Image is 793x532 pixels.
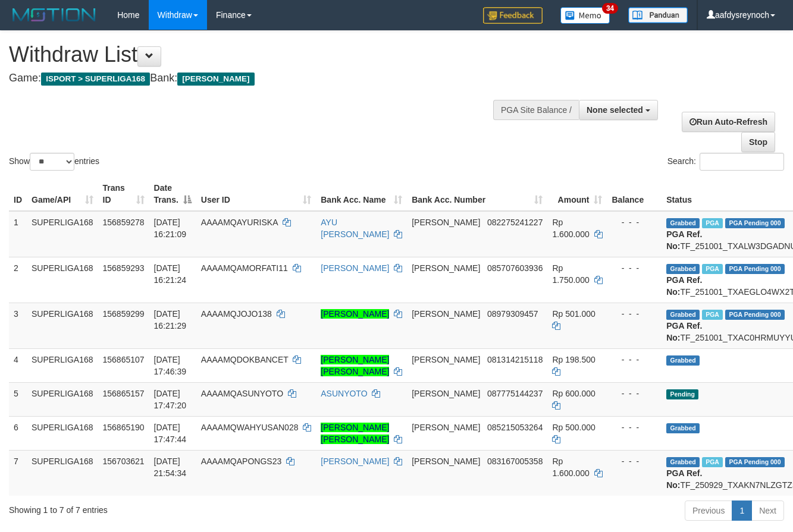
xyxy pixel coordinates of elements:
span: Marked by aafheankoy [702,264,723,274]
b: PGA Ref. No: [666,321,702,342]
b: PGA Ref. No: [666,468,702,490]
span: Marked by aafheankoy [702,218,723,228]
div: - - - [612,421,657,433]
td: 5 [9,382,27,416]
span: [PERSON_NAME] [412,389,480,398]
span: PGA Pending [725,310,785,320]
b: PGA Ref. No: [666,275,702,297]
span: Marked by aafchhiseyha [702,457,723,467]
span: Rp 600.000 [552,389,595,398]
a: [PERSON_NAME] [PERSON_NAME] [321,423,389,444]
td: 7 [9,450,27,496]
th: Date Trans.: activate to sort column descending [149,177,196,211]
span: [PERSON_NAME] [412,355,480,364]
span: AAAAMQAMORFATI11 [201,263,288,273]
span: Copy 085215053264 to clipboard [487,423,543,432]
th: Bank Acc. Number: activate to sort column ascending [407,177,547,211]
span: 156865157 [103,389,145,398]
span: Grabbed [666,355,700,366]
a: Previous [685,500,732,521]
td: SUPERLIGA168 [27,257,98,303]
label: Search: [667,153,784,171]
div: - - - [612,354,657,366]
span: Copy 08979309457 to clipboard [487,309,538,319]
a: [PERSON_NAME] [PERSON_NAME] [321,355,389,376]
div: - - - [612,262,657,274]
span: [PERSON_NAME] [412,263,480,273]
span: [PERSON_NAME] [412,218,480,227]
span: PGA Pending [725,457,785,467]
img: Feedback.jpg [483,7,543,24]
input: Search: [700,153,784,171]
span: Rp 1.750.000 [552,263,589,285]
td: 2 [9,257,27,303]
span: [DATE] 16:21:29 [154,309,187,330]
span: 156859293 [103,263,145,273]
b: PGA Ref. No: [666,229,702,251]
td: SUPERLIGA168 [27,348,98,382]
img: Button%20Memo.svg [560,7,610,24]
div: Showing 1 to 7 of 7 entries [9,499,321,516]
span: PGA Pending [725,218,785,228]
div: - - - [612,388,657,399]
span: Copy 082275241227 to clipboard [487,218,543,227]
span: None selected [587,105,643,115]
th: User ID: activate to sort column ascending [196,177,316,211]
button: None selected [579,100,658,120]
h4: Game: Bank: [9,73,517,84]
span: [PERSON_NAME] [412,457,480,466]
th: Amount: activate to sort column ascending [547,177,607,211]
span: Copy 085707603936 to clipboard [487,263,543,273]
span: 156865190 [103,423,145,432]
span: Rp 1.600.000 [552,457,589,478]
span: Grabbed [666,218,700,228]
span: [PERSON_NAME] [412,309,480,319]
span: Pending [666,389,698,399]
a: Stop [741,132,775,152]
span: AAAAMQAYURISKA [201,218,278,227]
span: Rp 501.000 [552,309,595,319]
th: Bank Acc. Name: activate to sort column ascending [316,177,407,211]
span: AAAAMQJOJO138 [201,309,272,319]
span: Rp 500.000 [552,423,595,432]
span: Grabbed [666,310,700,320]
span: Grabbed [666,457,700,467]
span: Grabbed [666,423,700,433]
span: Grabbed [666,264,700,274]
td: SUPERLIGA168 [27,382,98,416]
span: AAAAMQAPONGS23 [201,457,281,466]
label: Show entries [9,153,99,171]
th: Trans ID: activate to sort column ascending [98,177,149,211]
td: SUPERLIGA168 [27,416,98,450]
span: Marked by aafheankoy [702,310,723,320]
th: Balance [607,177,662,211]
div: - - - [612,216,657,228]
span: [DATE] 17:47:20 [154,389,187,410]
span: [DATE] 16:21:09 [154,218,187,239]
span: Copy 087775144237 to clipboard [487,389,543,398]
span: PGA Pending [725,264,785,274]
span: Rp 1.600.000 [552,218,589,239]
td: 3 [9,303,27,348]
a: [PERSON_NAME] [321,309,389,319]
a: [PERSON_NAME] [321,263,389,273]
th: Game/API: activate to sort column ascending [27,177,98,211]
a: AYU [PERSON_NAME] [321,218,389,239]
span: [DATE] 17:47:44 [154,423,187,444]
td: 6 [9,416,27,450]
a: ASUNYOTO [321,389,367,398]
span: AAAAMQWAHYUSAN028 [201,423,299,432]
img: MOTION_logo.png [9,6,99,24]
div: - - - [612,308,657,320]
span: 34 [602,3,618,14]
td: SUPERLIGA168 [27,450,98,496]
div: - - - [612,455,657,467]
span: 156859299 [103,309,145,319]
a: Next [751,500,784,521]
span: Copy 083167005358 to clipboard [487,457,543,466]
div: PGA Site Balance / [493,100,579,120]
select: Showentries [30,153,74,171]
span: 156865107 [103,355,145,364]
span: AAAAMQASUNYOTO [201,389,283,398]
span: [DATE] 17:46:39 [154,355,187,376]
